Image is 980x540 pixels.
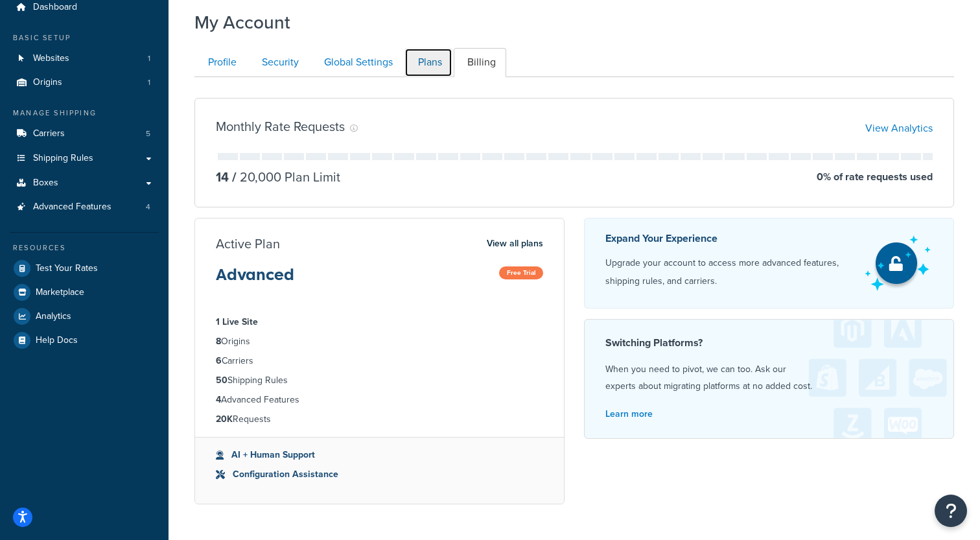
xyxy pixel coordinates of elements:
[148,53,150,64] span: 1
[216,168,229,186] p: 14
[33,178,58,189] span: Boxes
[33,128,65,139] span: Carriers
[216,354,543,368] li: Carriers
[36,335,78,346] span: Help Docs
[584,218,954,309] a: Expand Your Experience Upgrade your account to access more advanced features, shipping rules, and...
[148,77,150,88] span: 1
[404,48,452,77] a: Plans
[10,47,159,71] li: Websites
[216,335,543,349] li: Origins
[146,128,150,139] span: 5
[10,242,159,253] div: Resources
[10,32,159,43] div: Basic Setup
[216,266,294,294] h3: Advanced
[605,335,933,351] h4: Switching Platforms?
[229,168,340,186] p: 20,000 Plan Limit
[10,305,159,328] a: Analytics
[10,281,159,304] a: Marketplace
[216,448,543,462] li: AI + Human Support
[605,229,853,248] p: Expand Your Experience
[216,393,221,406] strong: 4
[216,373,227,387] strong: 50
[36,263,98,274] span: Test Your Rates
[10,171,159,195] a: Boxes
[817,168,933,186] p: 0 % of rate requests used
[33,77,62,88] span: Origins
[216,393,543,407] li: Advanced Features
[499,266,543,279] span: Free Trial
[216,335,221,348] strong: 8
[33,202,111,213] span: Advanced Features
[935,495,967,527] button: Open Resource Center
[10,122,159,146] li: Carriers
[10,122,159,146] a: Carriers 5
[146,202,150,213] span: 4
[194,48,247,77] a: Profile
[605,407,653,421] a: Learn more
[10,195,159,219] li: Advanced Features
[865,121,933,135] a: View Analytics
[605,361,933,395] p: When you need to pivot, we can too. Ask our experts about migrating platforms at no added cost.
[216,354,222,368] strong: 6
[216,412,233,426] strong: 20K
[33,153,93,164] span: Shipping Rules
[33,53,69,64] span: Websites
[10,257,159,280] a: Test Your Rates
[10,147,159,170] a: Shipping Rules
[216,237,280,251] h3: Active Plan
[605,254,853,290] p: Upgrade your account to access more advanced features, shipping rules, and carriers.
[33,2,77,13] span: Dashboard
[216,119,345,134] h3: Monthly Rate Requests
[216,467,543,482] li: Configuration Assistance
[310,48,403,77] a: Global Settings
[216,315,258,329] strong: 1 Live Site
[36,311,71,322] span: Analytics
[36,287,84,298] span: Marketplace
[216,373,543,388] li: Shipping Rules
[248,48,309,77] a: Security
[216,412,543,427] li: Requests
[10,108,159,119] div: Manage Shipping
[10,71,159,95] li: Origins
[10,47,159,71] a: Websites 1
[10,195,159,219] a: Advanced Features 4
[10,329,159,352] a: Help Docs
[232,167,237,187] span: /
[10,71,159,95] a: Origins 1
[194,10,290,35] h1: My Account
[454,48,506,77] a: Billing
[487,235,543,252] a: View all plans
